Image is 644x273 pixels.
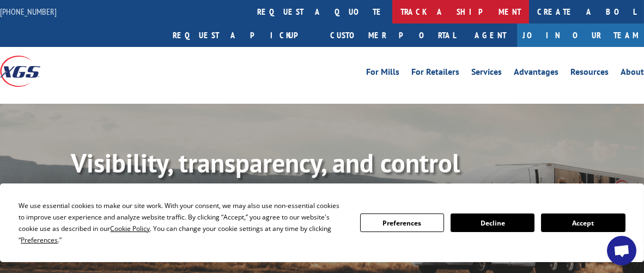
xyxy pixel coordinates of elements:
[621,68,644,80] a: About
[451,213,534,232] button: Decline
[471,68,502,80] a: Services
[570,68,609,80] a: Resources
[607,236,636,265] div: Open chat
[514,68,558,80] a: Advantages
[21,235,58,245] span: Preferences
[322,23,464,47] a: Customer Portal
[165,23,322,47] a: Request a pickup
[464,23,517,47] a: Agent
[360,213,444,232] button: Preferences
[110,224,150,233] span: Cookie Policy
[411,68,459,80] a: For Retailers
[19,200,347,246] div: We use essential cookies to make our site work. With your consent, we may also use non-essential ...
[541,213,625,232] button: Accept
[71,146,460,211] b: Visibility, transparency, and control for your entire supply chain.
[366,68,399,80] a: For Mills
[517,23,644,47] a: Join Our Team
